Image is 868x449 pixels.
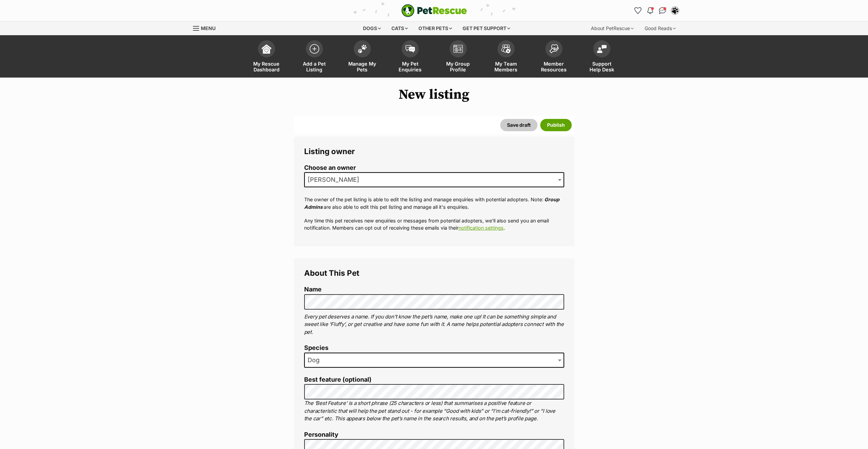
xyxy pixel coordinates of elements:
span: My Group Profile [443,61,474,72]
label: Name [304,286,564,293]
a: My Group Profile [434,37,482,78]
span: Dog [304,353,564,368]
a: My Pet Enquiries [386,37,434,78]
a: Manage My Pets [338,37,386,78]
img: chat-41dd97257d64d25036548639549fe6c8038ab92f7586957e7f3b1b290dea8141.svg [659,7,666,14]
div: Cats [387,22,413,35]
span: Lynda Smith [305,175,366,185]
img: notifications-46538b983faf8c2785f20acdc204bb7945ddae34d4c08c2a6579f10ce5e182be.svg [647,7,653,14]
span: Manage My Pets [347,61,378,72]
span: My Pet Enquiries [395,61,426,72]
label: Personality [304,431,564,438]
label: Choose an owner [304,164,564,172]
button: My account [670,5,681,16]
em: Group Admins [304,196,559,209]
span: Add a Pet Listing [299,61,330,72]
img: dashboard-icon-eb2f2d2d3e046f16d808141f083e7271f6b2e854fb5c12c21221c1fb7104beca.svg [262,44,271,54]
p: The ‘Best Feature’ is a short phrase (25 characters or less) that summarises a positive feature o... [304,399,564,423]
div: Get pet support [458,22,515,35]
ul: Account quick links [633,5,681,16]
a: Conversations [657,5,668,16]
span: My Rescue Dashboard [251,61,282,72]
a: notification settings [458,225,504,231]
img: group-profile-icon-3fa3cf56718a62981997c0bc7e787c4b2cf8bcc04b72c1350f741eb67cf2f40e.svg [453,45,463,53]
button: Notifications [645,5,656,16]
a: Add a Pet Listing [290,37,338,78]
label: Best feature (optional) [304,376,564,383]
span: Member Resources [539,61,569,72]
div: Other pets [414,22,457,35]
a: Menu [193,22,220,34]
label: Species [304,344,564,352]
a: My Rescue Dashboard [243,37,290,78]
img: manage-my-pets-icon-02211641906a0b7f246fdf0571729dbe1e7629f14944591b6c1af311fb30b64b.svg [358,44,367,53]
img: help-desk-icon-fdf02630f3aa405de69fd3d07c3f3aa587a6932b1a1747fa1d2bba05be0121f9.svg [597,45,607,53]
span: Listing owner [304,147,355,156]
span: Dog [305,355,326,365]
img: pet-enquiries-icon-7e3ad2cf08bfb03b45e93fb7055b45f3efa6380592205ae92323e6603595dc1f.svg [405,45,415,53]
span: My Team Members [491,61,521,72]
span: About This Pet [304,268,359,277]
div: About PetRescue [586,22,638,35]
a: Support Help Desk [578,37,626,78]
img: Lynda Smith profile pic [672,7,678,14]
span: Menu [201,25,216,31]
div: Dogs [358,22,386,35]
button: Publish [540,119,572,131]
a: My Team Members [482,37,530,78]
span: Lynda Smith [304,172,564,187]
a: PetRescue [401,4,467,17]
img: add-pet-listing-icon-0afa8454b4691262ce3f59096e99ab1cd57d4a30225e0717b998d2c9b9846f56.svg [310,44,319,54]
span: Support Help Desk [586,61,617,72]
img: team-members-icon-5396bd8760b3fe7c0b43da4ab00e1e3bb1a5d9ba89233759b79545d2d3fc5d0d.svg [501,44,511,53]
div: Good Reads [640,22,681,35]
a: Member Resources [530,37,578,78]
a: Favourites [633,5,644,16]
p: Every pet deserves a name. If you don’t know the pet’s name, make one up! It can be something sim... [304,313,564,336]
button: Save draft [500,119,537,131]
p: The owner of the pet listing is able to edit the listing and manage enquiries with potential adop... [304,196,564,210]
img: logo-e224e6f780fb5917bec1dbf3a21bbac754714ae5b6737aabdf751b685950b380.svg [401,4,467,17]
img: member-resources-icon-8e73f808a243e03378d46382f2149f9095a855e16c252ad45f914b54edf8863c.svg [549,44,559,53]
p: Any time this pet receives new enquiries or messages from potential adopters, we'll also send you... [304,217,564,232]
